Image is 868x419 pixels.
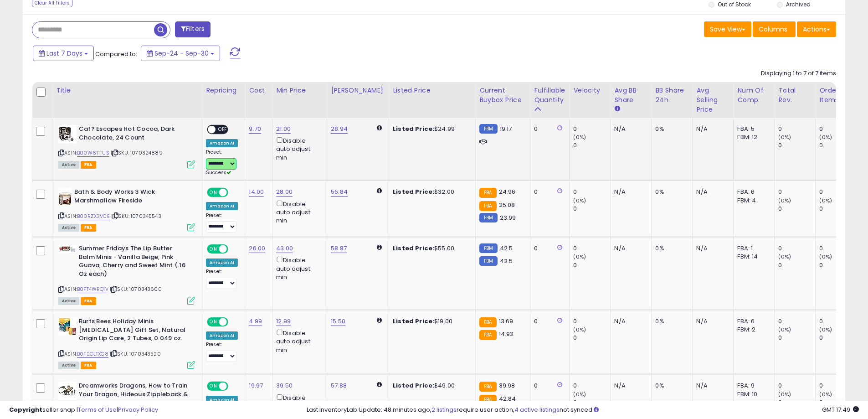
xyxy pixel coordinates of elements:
[696,188,726,196] div: N/A
[58,188,72,206] img: 413f4+UNTWL._SL40_.jpg
[206,341,238,362] div: Preset:
[534,382,562,390] div: 0
[534,125,562,133] div: 0
[206,169,231,176] span: Success
[331,86,385,95] div: [PERSON_NAME]
[655,86,688,105] div: BB Share 24h.
[614,188,644,196] div: N/A
[655,244,685,253] div: 0%
[737,253,767,261] div: FBM: 14
[33,46,94,61] button: Last 7 Days
[58,188,195,230] div: ASIN:
[819,317,856,326] div: 0
[77,350,108,358] a: B0F2GLTXC8
[77,285,108,293] a: B0FT4WRQ1V
[500,257,513,265] span: 42.5
[78,405,117,414] a: Terms of Use
[110,350,161,357] span: | SKU: 1070343520
[393,86,472,95] div: Listed Price
[58,382,77,400] img: 41e7lVD3CcL._SL40_.jpg
[393,381,434,390] b: Listed Price:
[573,317,610,326] div: 0
[737,244,767,253] div: FBA: 1
[499,317,514,326] span: 13.69
[573,205,610,213] div: 0
[58,362,79,369] span: All listings currently available for purchase on Amazon
[77,149,109,157] a: B00W6T1TUS
[797,21,836,37] button: Actions
[573,244,610,253] div: 0
[377,188,382,194] i: Calculated using Dynamic Max Price.
[393,125,468,133] div: $24.99
[778,326,791,333] small: (0%)
[500,213,516,222] span: 23.99
[377,125,382,131] i: Calculated using Dynamic Max Price.
[307,406,859,414] div: Last InventoryLab Update: 48 minutes ago, require user action, not synced.
[819,125,856,133] div: 0
[822,405,859,414] span: 2025-10-10 17:49 GMT
[74,188,185,207] b: Bath & Body Works 3 Wick Marshmallow Fireside
[573,382,610,390] div: 0
[479,213,497,222] small: FBM
[737,86,770,105] div: Num of Comp.
[737,382,767,390] div: FBA: 9
[206,259,238,267] div: Amazon AI
[276,199,320,225] div: Disable auto adjust min
[276,381,293,390] a: 39.50
[778,244,815,253] div: 0
[737,390,767,398] div: FBM: 10
[58,125,77,143] img: 41OJ0dQDVIL._SL40_.jpg
[276,135,320,162] div: Disable auto adjust min
[499,330,514,338] span: 14.92
[718,0,751,8] label: Out of Stock
[655,188,685,196] div: 0%
[534,86,565,105] div: Fulfillable Quantity
[819,391,832,398] small: (0%)
[276,255,320,281] div: Disable auto adjust min
[431,405,457,414] a: 2 listings
[9,405,42,414] strong: Copyright
[737,317,767,326] div: FBA: 6
[206,269,238,289] div: Preset:
[276,317,291,326] a: 12.99
[58,297,79,305] span: All listings currently available for purchase on Amazon
[276,187,293,197] a: 28.00
[393,244,434,253] b: Listed Price:
[737,197,767,205] div: FBM: 4
[206,202,238,210] div: Amazon AI
[276,244,293,253] a: 43.00
[573,141,610,150] div: 0
[276,328,320,354] div: Disable auto adjust min
[479,86,526,105] div: Current Buybox Price
[786,0,811,8] label: Archived
[819,205,856,213] div: 0
[778,188,815,196] div: 0
[58,125,195,167] div: ASIN:
[819,197,832,204] small: (0%)
[696,86,729,114] div: Avg Selling Price
[696,125,726,133] div: N/A
[778,317,815,326] div: 0
[79,244,190,280] b: Summer Fridays The Lip Butter Balm Minis - Vanilla Beige, Pink Guava, Cherry and Sweet Mint (.16 ...
[704,21,751,37] button: Save View
[249,244,265,253] a: 26.00
[58,317,195,368] div: ASIN:
[778,391,791,398] small: (0%)
[111,212,161,220] span: | SKU: 1070345543
[819,326,832,333] small: (0%)
[393,244,468,253] div: $55.00
[696,382,726,390] div: N/A
[534,317,562,326] div: 0
[761,69,836,78] div: Displaying 1 to 7 of 7 items
[819,334,856,342] div: 0
[778,134,791,141] small: (0%)
[111,149,163,156] span: | SKU: 1070324889
[573,334,610,342] div: 0
[227,383,241,390] span: OFF
[737,133,767,141] div: FBM: 12
[479,124,497,134] small: FBM
[377,382,382,388] i: Calculated using Dynamic Max Price.
[216,126,230,134] span: OFF
[614,105,620,113] small: Avg BB Share.
[573,261,610,269] div: 0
